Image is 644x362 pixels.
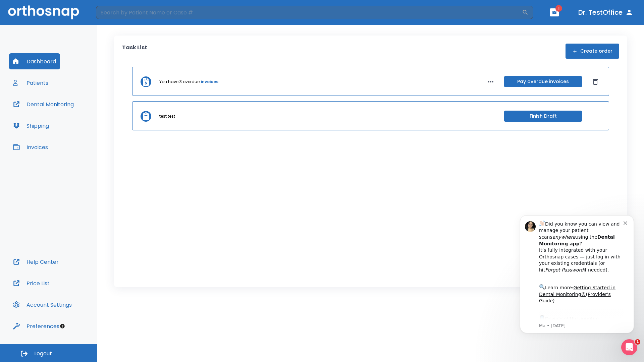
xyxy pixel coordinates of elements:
[9,53,60,69] button: Dashboard
[59,323,65,329] div: Tooltip anchor
[504,76,582,87] button: Pay overdue invoices
[9,297,76,313] button: Account Settings
[9,318,63,334] button: Preferences
[8,5,79,19] img: Orthosnap
[122,44,147,59] p: Task List
[159,79,200,85] p: You have 3 overdue
[621,339,637,355] iframe: Intercom live chat
[635,339,640,345] span: 1
[159,113,175,119] p: test test
[590,76,601,87] button: Dismiss
[96,6,522,19] input: Search by Patient Name or Case #
[9,96,78,112] button: Dental Monitoring
[29,118,114,124] p: Message from Ma, sent 1w ago
[114,14,119,20] button: Dismiss notification
[9,75,52,91] button: Patients
[576,6,636,18] button: Dr. TestOffice
[566,44,619,59] button: Create order
[9,275,54,291] button: Price List
[9,139,52,155] button: Invoices
[201,79,218,85] a: invoices
[29,111,89,123] a: App Store
[9,254,63,270] button: Help Center
[34,350,52,357] span: Logout
[9,118,53,134] button: Shipping
[29,109,114,143] div: Download the app: | ​ Let us know if you need help getting started!
[504,111,582,122] button: Finish Draft
[510,205,644,344] iframe: Intercom notifications message
[555,5,562,12] span: 1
